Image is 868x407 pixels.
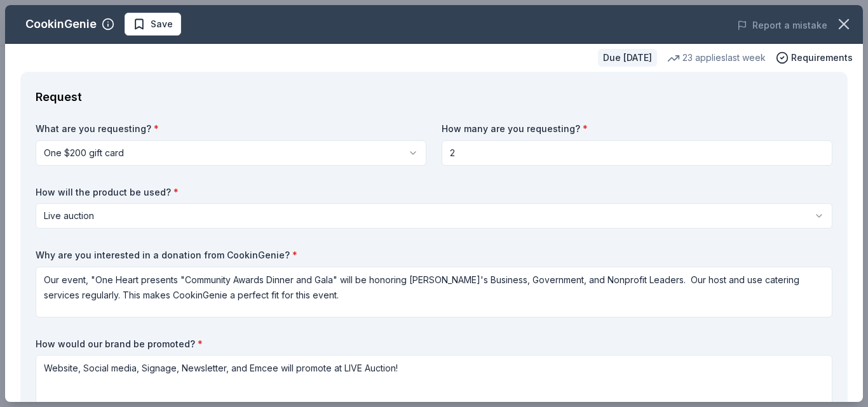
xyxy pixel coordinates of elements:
[36,249,832,262] label: Why are you interested in a donation from CookinGenie?
[36,355,832,406] textarea: Website, Social media, Signage, Newsletter, and Emcee will promote at LIVE Auction!
[791,50,853,65] span: Requirements
[598,49,657,67] div: Due [DATE]
[151,17,173,32] span: Save
[36,87,832,107] div: Request
[36,267,832,317] textarea: Our event, "One Heart presents "Community Awards Dinner and Gala" will be honoring [PERSON_NAME]'...
[36,338,832,350] label: How would our brand be promoted?
[36,123,426,135] label: What are you requesting?
[125,13,181,36] button: Save
[737,18,827,33] button: Report a mistake
[25,14,97,34] div: CookinGenie
[667,50,766,65] div: 23 applies last week
[776,50,853,65] button: Requirements
[36,186,832,199] label: How will the product be used?
[442,123,832,135] label: How many are you requesting?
